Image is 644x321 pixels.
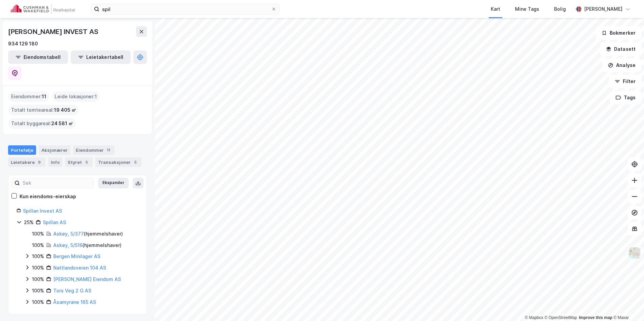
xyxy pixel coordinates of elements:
div: 100% [32,230,44,238]
div: Transaksjoner [95,157,141,167]
div: Bolig [554,5,566,13]
div: 934 129 180 [8,40,38,48]
span: 1 [95,93,97,101]
div: Leietakere [8,157,45,167]
div: Styret [65,157,93,167]
button: Analyse [602,59,641,72]
div: Totalt byggareal : [8,118,76,129]
div: Aksjonærer [39,145,70,155]
div: Eiendommer [73,145,115,155]
div: 11 [105,147,112,153]
a: [PERSON_NAME] Eiendom AS [53,276,121,282]
div: 9 [36,159,43,166]
span: 24 581 ㎡ [51,119,73,128]
div: 25% [24,218,34,226]
button: Filter [609,75,641,88]
div: Mine Tags [515,5,539,13]
div: ( hjemmelshaver ) [53,241,122,249]
div: Kontrollprogram for chat [610,289,644,321]
a: Bergen Minilager AS [53,253,100,259]
img: cushman-wakefield-realkapital-logo.202ea83816669bd177139c58696a8fa1.svg [11,4,75,14]
span: 19 405 ㎡ [54,106,76,114]
a: Spillan AS [43,219,66,225]
div: 100% [32,275,44,283]
div: Portefølje [8,145,36,155]
a: OpenStreetMap [545,315,577,320]
div: Leide lokasjoner : [52,91,100,102]
a: Askøy, 5/516 [53,242,83,248]
div: [PERSON_NAME] INVEST AS [8,26,99,37]
div: 100% [32,287,44,295]
a: Nattlandsveien 104 AS [53,265,106,271]
button: Tags [610,91,641,104]
button: Leietakertabell [71,50,131,64]
a: Mapbox [525,315,543,320]
input: Søk [20,178,94,188]
div: Totalt tomteareal : [8,105,79,115]
img: Z [628,247,641,259]
div: Kun eiendoms-eierskap [20,192,76,201]
div: ( hjemmelshaver ) [53,230,123,238]
div: 100% [32,252,44,260]
input: Søk på adresse, matrikkel, gårdeiere, leietakere eller personer [99,4,271,14]
iframe: Chat Widget [610,289,644,321]
div: Kart [491,5,500,13]
span: 11 [42,93,46,101]
button: Bokmerker [596,26,641,40]
div: Eiendommer : [8,91,49,102]
a: Spillan Invest AS [23,208,62,214]
button: Eiendomstabell [8,50,68,64]
div: 100% [32,264,44,272]
a: Improve this map [579,315,612,320]
div: 100% [32,241,44,249]
div: Info [48,157,62,167]
div: 5 [132,159,139,166]
a: Åsamyrane 165 AS [53,299,96,305]
button: Datasett [600,42,641,56]
a: Tors Veg 2 G AS [53,288,91,293]
div: 100% [32,298,44,306]
div: [PERSON_NAME] [584,5,622,13]
button: Ekspander [98,178,129,188]
div: 5 [83,159,90,166]
a: Askøy, 5/377 [53,231,84,237]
